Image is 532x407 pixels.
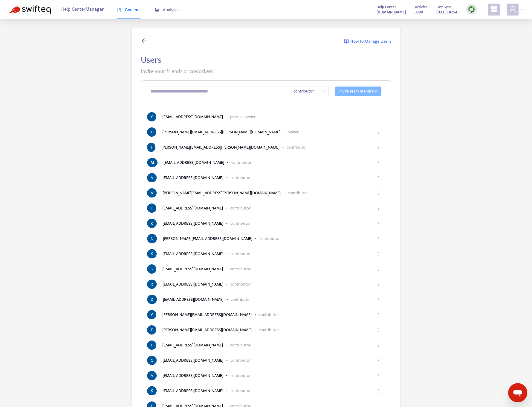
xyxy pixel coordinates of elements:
[436,4,452,10] span: Last Sync
[230,114,256,120] p: principal owner
[436,9,457,16] strong: [DATE] 16:54
[147,158,158,167] span: M
[141,55,391,65] h2: Users
[374,293,383,306] button: ellipsis
[374,171,383,184] button: ellipsis
[230,357,251,363] p: contributor
[377,358,381,363] span: ellipsis
[226,342,227,348] b: -
[230,251,251,257] p: contributor
[227,296,228,303] b: -
[226,220,227,226] b: -
[377,389,381,393] span: ellipsis
[147,143,155,152] span: J
[230,205,250,211] p: contributor
[227,159,228,166] b: -
[226,251,227,257] b: -
[374,126,383,139] button: ellipsis
[344,39,349,44] img: image-link
[377,237,381,241] span: ellipsis
[141,68,391,76] p: Invite your friends or coworkers
[147,310,385,319] li: [PERSON_NAME][EMAIL_ADDRESS][DOMAIN_NAME]
[288,190,308,196] p: contributor
[147,219,157,228] span: K
[147,280,385,289] li: [EMAIL_ADDRESS][DOMAIN_NAME]
[377,267,381,271] span: ellipsis
[147,234,157,243] span: N
[374,339,383,352] button: ellipsis
[377,343,381,347] span: ellipsis
[147,386,385,395] li: [EMAIL_ADDRESS][DOMAIN_NAME]
[374,247,383,260] button: ellipsis
[155,7,180,12] span: Analytics
[147,340,156,350] span: T
[377,374,381,378] span: ellipsis
[147,219,385,228] li: [EMAIL_ADDRESS][DOMAIN_NAME]
[374,232,383,245] button: ellipsis
[283,129,285,135] b: -
[259,312,279,318] p: contributor
[374,217,383,230] button: ellipsis
[255,235,256,242] b: -
[259,235,280,242] p: contributor
[468,6,475,13] img: sync.dc5367851b00ba804db3.png
[377,130,381,134] span: ellipsis
[147,264,385,274] li: [EMAIL_ADDRESS][DOMAIN_NAME]
[147,173,157,182] span: A
[147,203,385,213] li: [EMAIL_ADDRESS][DOMAIN_NAME]
[147,325,385,334] li: [PERSON_NAME][EMAIL_ADDRESS][DOMAIN_NAME]
[230,220,251,226] p: contributor
[374,186,383,200] button: ellipsis
[147,112,385,121] li: [EMAIL_ADDRESS][DOMAIN_NAME]
[147,127,156,137] span: T
[147,356,157,365] span: C
[374,354,383,367] button: ellipsis
[155,8,159,12] span: area-chart
[377,297,381,302] span: ellipsis
[147,112,156,121] span: Y
[230,281,251,287] p: contributor
[147,264,156,274] span: S
[377,328,381,332] span: ellipsis
[374,263,383,276] button: ellipsis
[374,278,383,291] button: ellipsis
[231,159,252,166] p: contributor
[147,173,385,182] li: [EMAIL_ADDRESS][DOMAIN_NAME]
[374,308,383,321] button: ellipsis
[147,203,156,213] span: F
[377,145,381,149] span: ellipsis
[147,325,156,334] span: T
[335,87,381,96] button: Invite team members
[147,371,157,380] span: A
[415,9,423,16] strong: 3780
[284,190,285,196] b: -
[231,296,251,303] p: contributor
[226,205,227,211] b: -
[117,8,121,12] span: book
[508,383,527,402] iframe: メッセージングウィンドウを開くボタン
[377,221,381,226] span: ellipsis
[509,6,516,13] span: user
[287,144,307,150] p: contributor
[9,5,51,14] img: Swifteq
[230,175,251,181] p: contributor
[374,384,383,397] button: ellipsis
[374,323,383,337] button: ellipsis
[377,282,381,286] span: ellipsis
[344,37,391,46] a: How to Manage Users
[377,313,381,317] span: ellipsis
[374,202,383,215] button: ellipsis
[147,249,157,258] span: K
[230,372,251,379] p: contributor
[377,176,381,180] span: ellipsis
[490,6,498,13] span: appstore
[147,295,157,304] span: D
[377,252,381,256] span: ellipsis
[226,372,227,379] b: -
[226,266,227,272] b: -
[377,191,381,195] span: ellipsis
[230,342,250,348] p: contributor
[350,38,391,45] span: How to Manage Users
[226,357,227,363] b: -
[374,369,383,382] button: ellipsis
